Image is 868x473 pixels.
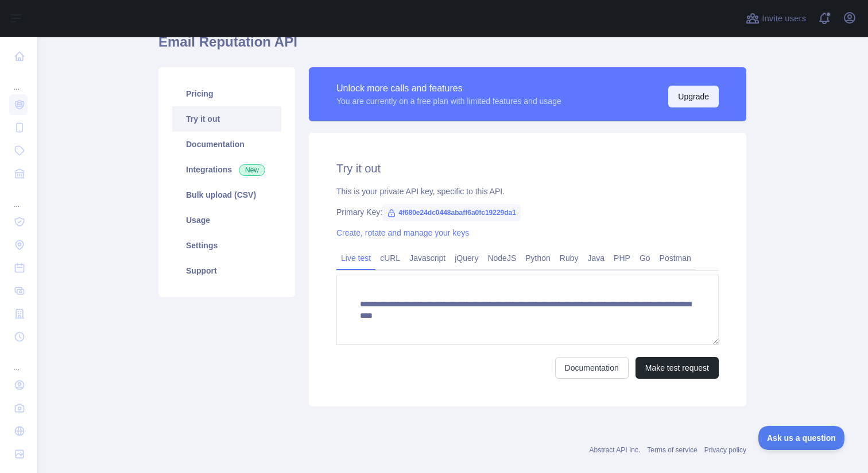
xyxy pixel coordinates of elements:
a: Support [172,258,281,283]
span: New [239,164,265,176]
h1: Email Reputation API [158,33,746,60]
a: Settings [172,233,281,258]
a: Terms of service [647,446,697,454]
div: You are currently on a free plan with limited features and usage [336,95,561,107]
a: cURL [375,249,405,267]
a: Python [521,249,555,267]
button: Make test request [635,357,719,379]
a: Javascript [405,249,450,267]
a: Bulk upload (CSV) [172,182,281,207]
div: ... [9,69,28,92]
button: Upgrade [668,86,719,107]
a: Create, rotate and manage your keys [336,228,469,237]
iframe: Toggle Customer Support [758,426,845,450]
a: Usage [172,207,281,233]
a: Java [583,249,610,267]
a: Pricing [172,81,281,106]
a: jQuery [450,249,483,267]
a: Privacy policy [704,446,746,454]
a: Integrations New [172,157,281,182]
a: Live test [336,249,375,267]
span: 4f680e24dc0448abaff6a0fc19229da1 [382,204,521,221]
a: Documentation [555,357,629,379]
a: NodeJS [483,249,521,267]
a: PHP [609,249,635,267]
button: Invite users [743,9,808,28]
a: Abstract API Inc. [590,446,641,454]
div: Primary Key: [336,206,719,218]
h2: Try it out [336,160,719,176]
div: Unlock more calls and features [336,82,561,95]
a: Go [635,249,655,267]
div: ... [9,186,28,209]
a: Ruby [555,249,583,267]
span: Invite users [762,12,806,25]
a: Documentation [172,132,281,157]
div: ... [9,349,28,372]
a: Try it out [172,106,281,132]
div: This is your private API key, specific to this API. [336,186,719,197]
a: Postman [655,249,696,267]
